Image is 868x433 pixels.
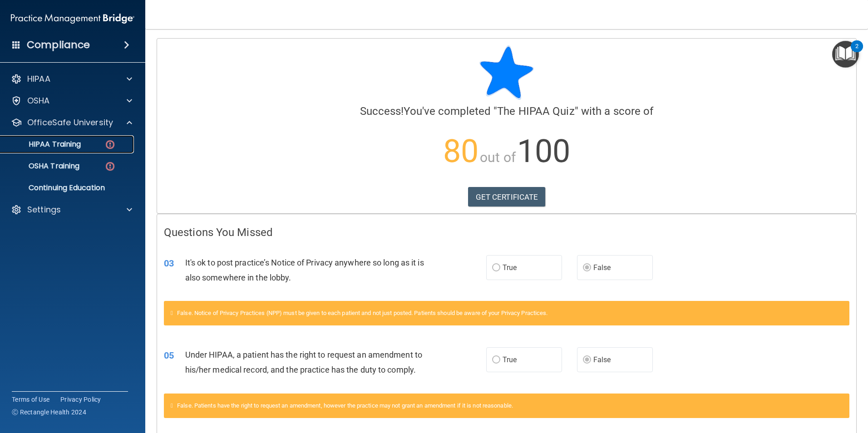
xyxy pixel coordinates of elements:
[60,395,101,404] a: Privacy Policy
[832,41,859,68] button: Open Resource Center, 2 new notifications
[583,357,591,364] input: False
[492,357,500,364] input: True
[164,105,849,117] h4: You've completed " " with a score of
[12,395,49,404] a: Terms of Use
[177,310,547,316] span: False. Notice of Privacy Practices (NPP) must be given to each patient and not just posted. Patie...
[11,95,132,106] a: OSHA
[468,187,546,207] a: GET CERTIFICATE
[823,370,857,405] iframe: Drift Widget Chat Controller
[185,350,422,374] span: Under HIPAA, a patient has the right to request an amendment to his/her medical record, and the p...
[492,265,500,271] input: True
[517,133,570,170] span: 100
[497,105,574,118] span: The HIPAA Quiz
[480,149,516,165] span: out of
[27,95,50,106] p: OSHA
[360,105,404,118] span: Success!
[593,263,611,272] span: False
[104,139,116,150] img: danger-circle.6113f641.png
[27,204,61,215] p: Settings
[11,117,132,128] a: OfficeSafe University
[503,355,517,364] span: True
[11,74,132,84] a: HIPAA
[443,133,478,170] span: 80
[164,350,174,361] span: 05
[6,162,79,171] p: OSHA Training
[11,204,132,215] a: Settings
[11,10,134,28] img: PMB logo
[27,39,90,51] h4: Compliance
[503,263,517,272] span: True
[479,45,534,100] img: blue-star-rounded.9d042014.png
[593,355,611,364] span: False
[164,258,174,269] span: 03
[583,265,591,271] input: False
[104,161,116,172] img: danger-circle.6113f641.png
[164,226,849,238] h4: Questions You Missed
[855,46,858,58] div: 2
[6,183,130,192] p: Continuing Education
[12,408,86,417] span: Ⓒ Rectangle Health 2024
[27,74,50,84] p: HIPAA
[27,117,113,128] p: OfficeSafe University
[6,140,81,149] p: HIPAA Training
[185,258,424,282] span: It's ok to post practice’s Notice of Privacy anywhere so long as it is also somewhere in the lobby.
[177,402,513,409] span: False. Patients have the right to request an amendment, however the practice may not grant an ame...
